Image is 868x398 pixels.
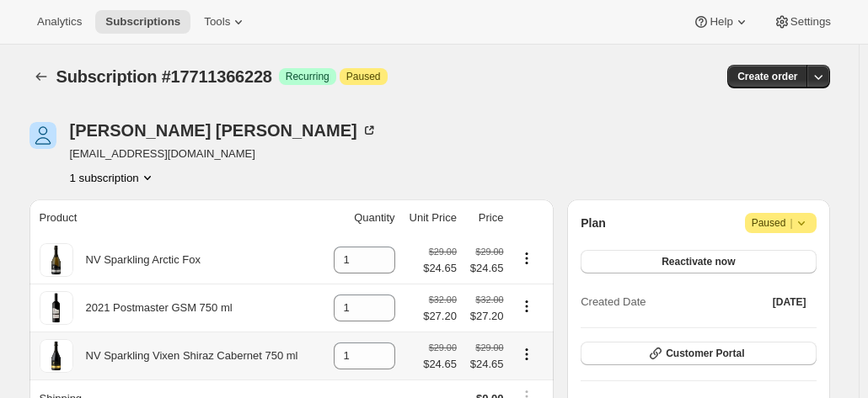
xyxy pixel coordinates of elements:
[581,215,606,231] h2: Plan
[710,15,732,29] span: Help
[323,199,399,236] th: Quantity
[286,70,330,83] span: Recurring
[56,67,272,86] span: Subscription #17711366228
[73,300,233,316] div: 2021 Postmaster GSM 750 ml
[581,342,816,365] button: Customer Portal
[73,252,201,268] div: NV Sparkling Arctic Fox
[763,290,817,314] button: [DATE]
[790,15,831,29] span: Settings
[194,10,257,34] button: Tools
[475,247,503,257] small: $29.00
[429,342,457,353] small: $29.00
[429,295,457,305] small: $32.00
[662,255,735,268] span: Reactivate now
[764,10,841,34] button: Settings
[95,10,190,34] button: Subscriptions
[581,250,816,273] button: Reactivate now
[346,70,381,83] span: Paused
[727,65,807,88] button: Create order
[29,122,56,149] span: David Baker
[429,247,457,257] small: $29.00
[105,15,180,29] span: Subscriptions
[37,15,82,29] span: Analytics
[29,199,324,236] th: Product
[737,70,797,83] span: Create order
[513,345,540,364] button: Product actions
[204,15,230,29] span: Tools
[467,260,504,277] span: $24.65
[73,348,298,364] div: NV Sparkling Vixen Shiraz Cabernet 750 ml
[400,199,462,236] th: Unit Price
[790,216,792,230] span: |
[29,65,53,88] button: Subscriptions
[581,294,646,310] span: Created Date
[70,146,378,162] span: [EMAIL_ADDRESS][DOMAIN_NAME]
[467,308,504,325] span: $27.20
[513,297,540,316] button: Product actions
[683,10,759,34] button: Help
[423,260,457,277] span: $24.65
[513,249,540,268] button: Product actions
[423,308,457,325] span: $27.20
[462,199,509,236] th: Price
[475,295,503,305] small: $32.00
[773,295,806,309] span: [DATE]
[70,169,156,186] button: Product actions
[752,215,810,231] span: Paused
[423,356,457,373] span: $24.65
[70,122,378,139] div: [PERSON_NAME] [PERSON_NAME]
[27,10,92,34] button: Analytics
[467,356,504,373] span: $24.65
[666,347,744,360] span: Customer Portal
[475,342,503,353] small: $29.00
